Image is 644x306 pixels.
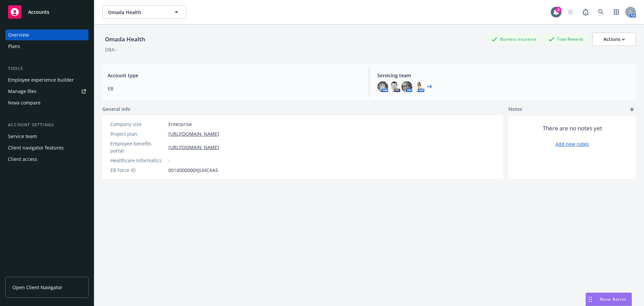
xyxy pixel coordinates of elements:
div: DBA: - [105,46,117,53]
div: Healthcare Informatics [110,157,166,164]
div: Total Rewards [545,35,587,43]
a: Employee experience builder [5,75,89,85]
div: 3 [555,7,561,13]
div: Project plan [110,130,166,137]
div: Omada Health [102,35,148,44]
div: Client access [8,154,37,165]
div: Account settings [5,122,89,128]
a: Client navigator features [5,142,89,153]
a: Manage files [5,86,89,97]
a: [URL][DOMAIN_NAME] [168,130,219,137]
img: photo [401,81,412,92]
div: Client navigator features [8,142,64,153]
span: - [168,157,170,164]
div: Plans [8,41,20,52]
a: Nova compare [5,97,89,108]
a: Report a Bug [579,5,592,19]
a: Accounts [5,3,89,21]
button: Nova Assist [586,293,632,306]
span: EB [108,85,361,92]
div: Company size [110,121,166,128]
a: Plans [5,41,89,52]
span: Servicing team [377,72,631,79]
img: photo [414,81,424,92]
div: Employee experience builder [8,75,74,85]
a: Overview [5,30,89,40]
div: Employee benefits portal [110,140,166,154]
span: Omada Health [108,9,166,16]
a: +4 [427,85,432,89]
div: Business Insurance [488,35,540,43]
a: [URL][DOMAIN_NAME] [168,144,219,151]
div: EB Force ID [110,167,166,174]
div: Actions [603,33,625,46]
a: add [628,105,636,114]
a: Add new notes [555,140,589,147]
div: Manage files [8,86,37,97]
img: photo [389,81,400,92]
a: Switch app [610,5,623,19]
div: Drag to move [586,293,594,306]
span: Accounts [28,9,49,15]
div: Overview [8,30,29,40]
div: Tools [5,65,89,72]
span: 001d000000XJUHCAA5 [168,167,218,174]
button: Omada Health [102,5,186,19]
div: Service team [8,131,37,142]
img: photo [377,81,388,92]
span: Enterprise [168,121,192,128]
span: Open Client Navigator [12,284,62,291]
span: Nova Assist [600,296,626,302]
span: General info [102,105,130,113]
span: There are no notes yet [543,124,602,132]
span: Notes [508,105,522,114]
button: Actions [592,33,636,46]
span: Account type [108,72,361,79]
a: Start snowing [563,5,577,19]
div: Nova compare [8,97,41,108]
a: Search [594,5,608,19]
a: Client access [5,154,89,165]
a: Service team [5,131,89,142]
